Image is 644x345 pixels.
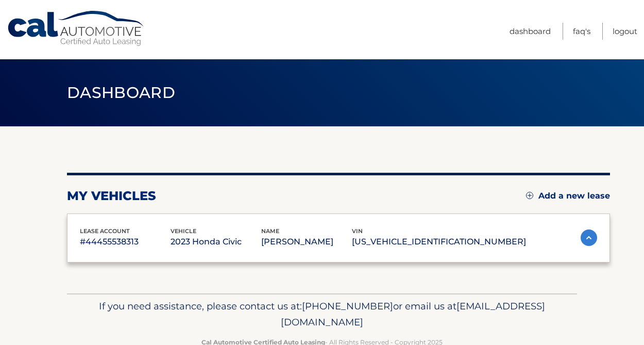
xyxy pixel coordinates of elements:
p: [PERSON_NAME] [261,235,352,249]
p: [US_VEHICLE_IDENTIFICATION_NUMBER] [352,235,526,249]
span: vin [352,227,363,235]
span: vehicle [171,227,196,235]
p: #44455538313 [80,235,171,249]
p: If you need assistance, please contact us at: or email us at [74,298,570,331]
p: 2023 Honda Civic [171,235,261,249]
span: Dashboard [67,83,175,102]
h2: my vehicles [67,188,156,204]
span: [PHONE_NUMBER] [302,300,393,312]
a: Dashboard [510,23,551,40]
a: Add a new lease [526,191,610,201]
span: lease account [80,227,130,235]
a: Cal Automotive [7,10,146,47]
span: name [261,227,279,235]
img: add.svg [526,192,533,199]
img: accordion-active.svg [581,229,597,246]
a: Logout [613,23,637,40]
a: FAQ's [573,23,590,40]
